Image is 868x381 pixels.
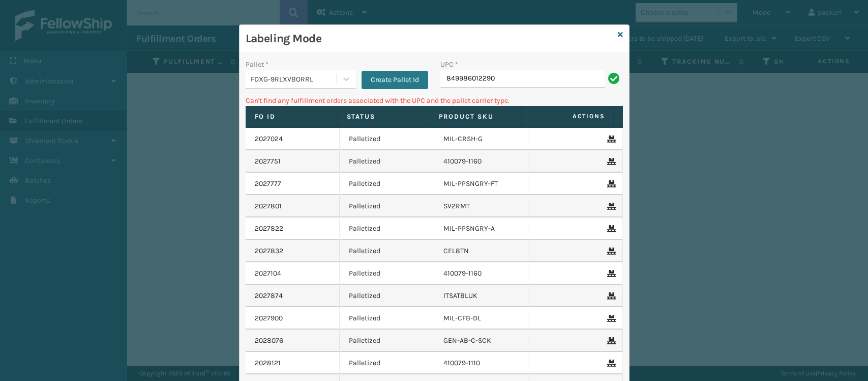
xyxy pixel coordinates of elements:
[607,360,613,367] i: Remove From Pallet
[607,292,613,300] i: Remove From Pallet
[340,173,434,195] td: Palletized
[440,59,458,70] label: UPC
[340,217,434,240] td: Palletized
[607,315,613,322] i: Remove From Pallet
[439,112,512,121] label: Product SKU
[434,217,529,240] td: MIL-PPSNGRY-A
[255,268,281,279] a: 2027104
[340,285,434,307] td: Palletized
[607,270,613,277] i: Remove From Pallet
[525,108,611,125] span: Actions
[255,336,283,346] a: 2028076
[255,201,282,211] a: 2027801
[607,225,613,232] i: Remove From Pallet
[340,330,434,352] td: Palletized
[340,262,434,285] td: Palletized
[434,173,529,195] td: MIL-PPSNGRY-FT
[255,291,283,301] a: 2027874
[255,246,283,256] a: 2027832
[434,128,529,150] td: MIL-CRSH-G
[434,307,529,330] td: MIL-CFB-DL
[255,134,283,144] a: 2027024
[246,59,268,70] label: Pallet
[340,128,434,150] td: Palletized
[255,224,283,234] a: 2027822
[434,262,529,285] td: 410079-1160
[434,330,529,352] td: GEN-AB-C-SCK
[340,307,434,330] td: Palletized
[607,248,613,255] i: Remove From Pallet
[255,358,281,368] a: 2028121
[434,352,529,374] td: 410079-1110
[340,240,434,262] td: Palletized
[434,240,529,262] td: CEL8TN
[255,156,281,167] a: 2027751
[607,337,613,344] i: Remove From Pallet
[255,313,283,323] a: 2027900
[607,180,613,187] i: Remove From Pallet
[434,150,529,173] td: 410079-1160
[340,352,434,374] td: Palletized
[607,158,613,165] i: Remove From Pallet
[246,95,623,106] p: Can't find any fulfillment orders associated with the UPC and the pallet carrier type.
[607,135,613,143] i: Remove From Pallet
[340,150,434,173] td: Palletized
[347,112,420,121] label: Status
[246,31,614,46] h3: Labeling Mode
[340,195,434,217] td: Palletized
[251,74,338,85] div: FDXG-9RLXVBORRL
[362,71,428,89] button: Create Pallet Id
[255,179,281,189] a: 2027777
[434,285,529,307] td: ITSATBLUK
[255,112,328,121] label: Fo Id
[607,203,613,210] i: Remove From Pallet
[434,195,529,217] td: SV2RMT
